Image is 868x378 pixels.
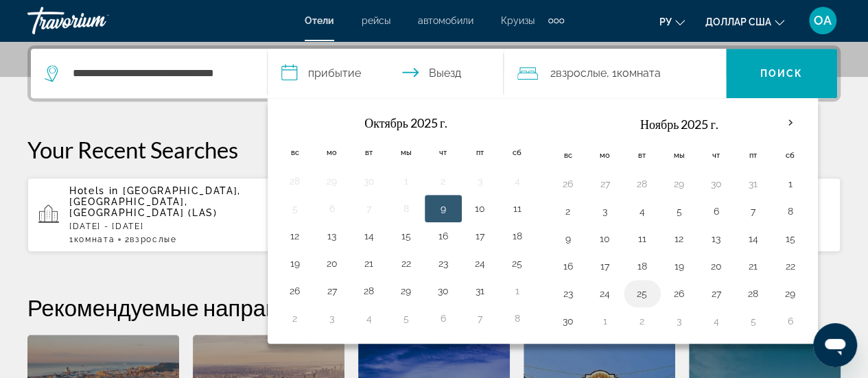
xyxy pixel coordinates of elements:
button: День 20 [705,257,727,276]
span: Взрослые [130,235,176,244]
font: , 1 [607,67,617,80]
font: Ноябрь 2025 г. [640,117,718,132]
button: День 21 [358,254,380,273]
button: День 3 [469,172,491,191]
button: Выберите дату заезда и выезда [268,49,504,98]
button: День 26 [557,174,579,193]
button: День 30 [432,281,454,300]
button: День 2 [631,311,653,331]
button: В следующем месяце [772,107,809,139]
button: День 27 [321,281,343,300]
button: День 20 [321,254,343,273]
button: День 28 [284,172,306,191]
a: автомобили [418,15,473,26]
h2: Рекомендуемые направления [27,294,841,321]
button: День 8 [779,202,801,221]
p: [DATE] - [DATE] [69,222,279,231]
button: День 30 [705,174,727,193]
button: День 18 [506,226,528,246]
button: День 17 [594,257,616,276]
button: День 25 [631,284,653,303]
button: Путешественники: 2 взрослых, 0 детей [504,49,726,98]
button: День 8 [395,199,417,218]
button: День 16 [432,226,454,246]
button: День 1 [395,172,417,191]
button: День 5 [395,309,417,328]
button: День 7 [358,199,380,218]
button: День 29 [321,172,343,191]
button: День 6 [779,311,801,331]
button: День 9 [432,199,454,218]
span: [GEOGRAPHIC_DATA], [GEOGRAPHIC_DATA], [GEOGRAPHIC_DATA] (LAS) [69,185,241,218]
button: День 21 [742,257,764,276]
font: Взрослые [556,67,607,80]
font: Комната [617,67,661,80]
button: Поиск [726,49,837,98]
button: День 24 [469,254,491,273]
button: День 23 [432,254,454,273]
table: Левая календарная сетка [277,107,536,332]
button: День 27 [705,284,727,303]
button: День 2 [284,309,306,328]
button: День 19 [668,257,690,276]
button: День 26 [284,281,306,300]
button: День 11 [506,199,528,218]
font: Поиск [760,68,804,79]
button: День 28 [742,284,764,303]
button: Изменить валюту [705,12,784,32]
button: День 8 [506,309,528,328]
button: День 16 [557,257,579,276]
button: День 3 [668,311,690,331]
button: День 6 [432,309,454,328]
button: Меню пользователя [805,6,841,35]
font: ру [659,16,672,27]
button: День 4 [631,202,653,221]
a: рейсы [362,15,390,26]
button: День 29 [395,281,417,300]
button: День 18 [631,257,653,276]
div: Виджет поиска [31,49,837,98]
button: День 27 [594,174,616,193]
a: Круизы [501,15,535,26]
button: День 4 [506,172,528,191]
button: День 6 [705,202,727,221]
button: День 4 [705,311,727,331]
button: День 23 [557,284,579,303]
input: Поиск отеля [71,63,246,84]
button: День 28 [631,174,653,193]
button: День 10 [469,199,491,218]
button: День 29 [779,284,801,303]
button: День 13 [705,229,727,248]
span: 1 [69,235,115,244]
font: 2 [550,67,556,80]
button: День 30 [358,172,380,191]
button: День 12 [668,229,690,248]
button: День 31 [469,281,491,300]
span: Hotels in [69,185,119,196]
button: День 31 [742,174,764,193]
button: День 24 [594,284,616,303]
button: День 11 [631,229,653,248]
p: Your Recent Searches [27,136,841,163]
button: День 22 [779,257,801,276]
button: День 1 [506,281,528,300]
font: ОА [814,13,832,27]
button: День 2 [432,172,454,191]
button: День 30 [557,311,579,331]
button: День 22 [395,254,417,273]
table: Правая календарная сетка [550,107,809,335]
font: Отели [305,15,334,26]
iframe: Кнопка запуска окна обмена сообщениями [813,323,857,367]
button: День 5 [668,202,690,221]
button: День 10 [594,229,616,248]
button: День 5 [284,199,306,218]
button: День 7 [469,309,491,328]
button: День 15 [395,226,417,246]
button: Дополнительные элементы навигации [548,10,564,32]
button: День 26 [668,284,690,303]
button: День 7 [742,202,764,221]
button: День 1 [594,311,616,331]
a: Травориум [27,3,165,38]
